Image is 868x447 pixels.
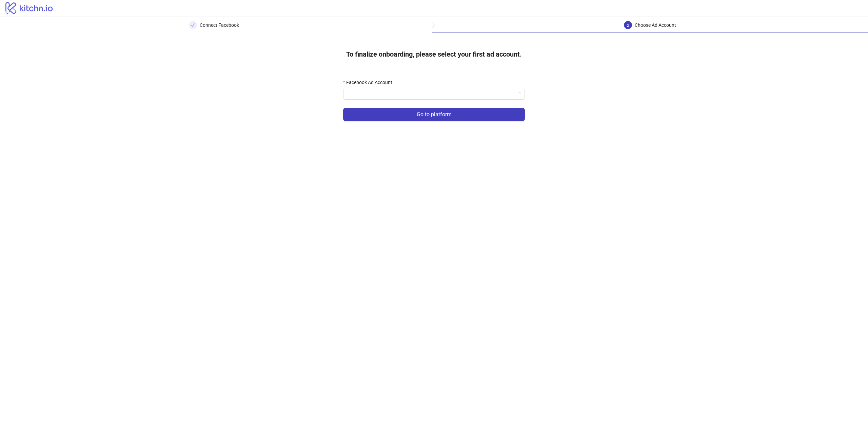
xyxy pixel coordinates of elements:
[191,23,195,27] span: check
[335,44,533,64] h4: To finalize onboarding, please select your first ad account.
[627,23,629,28] span: 2
[417,111,452,118] span: Go to platform
[200,21,239,29] div: Connect Facebook
[516,92,522,97] span: loading
[343,108,525,121] button: Go to platform
[343,79,397,86] label: Facebook Ad Account
[347,89,515,99] input: Facebook Ad Account
[635,21,676,29] div: Choose Ad Account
